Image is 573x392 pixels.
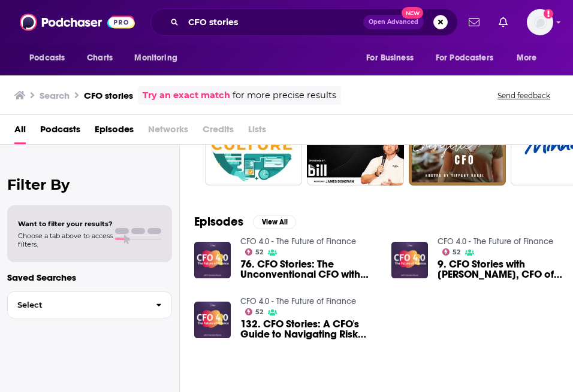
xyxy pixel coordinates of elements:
[402,7,423,19] span: New
[18,232,113,248] span: Choose a tab above to access filters.
[29,50,65,66] span: Podcasts
[240,296,356,306] a: CFO 4.0 - The Future of Finance
[203,120,234,144] span: Credits
[14,120,26,144] a: All
[194,242,231,278] img: 76. CFO Stories: The Unconventional CFO with Jeremy Foster, CFO, Talroo
[517,50,537,66] span: More
[245,308,264,315] a: 52
[255,309,263,315] span: 52
[240,259,377,279] span: 76. CFO Stories: The Unconventional CFO with [PERSON_NAME], CFO, [PERSON_NAME]
[245,248,264,256] a: 52
[40,120,80,144] a: Podcasts
[134,50,177,66] span: Monitoring
[240,319,377,339] a: 132. CFO Stories: A CFO's Guide to Navigating Risk with Isaac Strulowitz
[527,9,553,35] button: Show profile menu
[453,250,460,255] span: 52
[436,50,493,66] span: For Podcasters
[233,89,336,102] span: for more precise results
[18,220,113,228] span: Want to filter your results?
[428,47,511,69] button: open menu
[21,47,80,69] button: open menu
[527,9,553,35] span: Logged in as HWdata
[363,15,424,29] button: Open AdvancedNew
[442,248,461,256] a: 52
[494,12,512,32] a: Show notifications dropdown
[358,47,429,69] button: open menu
[148,120,188,144] span: Networks
[494,90,554,101] button: Send feedback
[194,214,296,229] a: EpisodesView All
[126,47,192,69] button: open menu
[87,50,113,66] span: Charts
[527,9,553,35] img: User Profile
[79,47,120,69] a: Charts
[366,50,414,66] span: For Business
[255,250,263,255] span: 52
[40,90,70,101] h3: Search
[7,291,172,318] button: Select
[438,236,553,247] a: CFO 4.0 - The Future of Finance
[20,11,135,34] img: Podchaser - Follow, Share and Rate Podcasts
[194,302,231,338] img: 132. CFO Stories: A CFO's Guide to Navigating Risk with Isaac Strulowitz
[253,215,296,229] button: View All
[391,242,428,278] img: 9. CFO Stories with Jonathan Howell, CFO of Sage Group
[464,12,484,32] a: Show notifications dropdown
[508,47,552,69] button: open menu
[150,8,458,36] div: Search podcasts, credits, & more...
[84,90,133,101] h3: CFO stories
[194,214,243,229] h2: Episodes
[7,272,172,283] p: Saved Searches
[95,120,134,144] a: Episodes
[183,13,363,32] input: Search podcasts, credits, & more...
[248,120,266,144] span: Lists
[544,9,553,19] svg: Add a profile image
[240,319,377,339] span: 132. CFO Stories: A CFO's Guide to Navigating Risk with [PERSON_NAME]
[369,19,418,25] span: Open Advanced
[240,259,377,279] a: 76. CFO Stories: The Unconventional CFO with Jeremy Foster, CFO, Talroo
[240,236,356,247] a: CFO 4.0 - The Future of Finance
[8,301,146,309] span: Select
[143,89,230,102] a: Try an exact match
[7,176,172,193] h2: Filter By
